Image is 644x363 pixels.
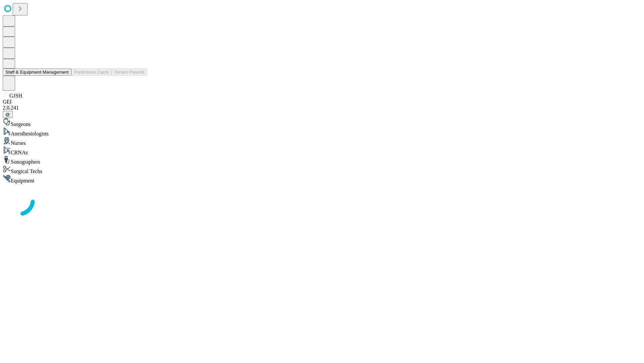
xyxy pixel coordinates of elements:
[5,112,10,117] span: @
[3,146,641,156] div: CRNAs
[3,99,641,105] div: GEI
[3,105,641,111] div: 2.0.241
[3,127,641,137] div: Anesthesiologists
[3,174,641,184] div: Equipment
[3,156,641,165] div: Sonographers
[112,69,147,76] button: Tenant Params
[9,93,22,98] span: GJSH
[71,69,112,76] button: Preference Cards
[3,137,641,146] div: Nurses
[3,111,13,118] button: @
[3,69,71,76] button: Staff & Equipment Management
[3,118,641,127] div: Surgeons
[3,165,641,174] div: Surgical Techs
